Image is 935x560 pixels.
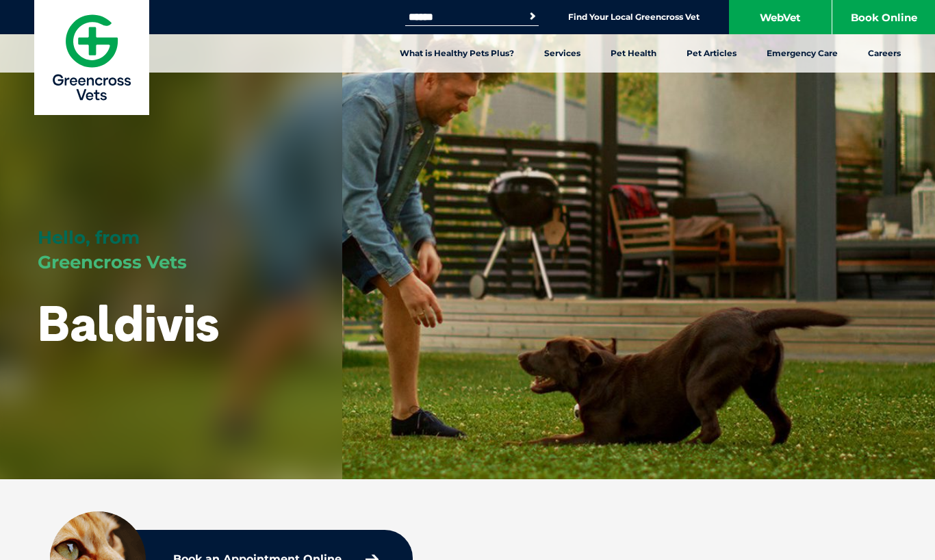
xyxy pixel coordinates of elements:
a: Pet Health [595,34,671,73]
h1: Baldivis [38,296,219,350]
span: Hello, from [38,227,140,249]
a: Pet Articles [671,34,752,73]
a: What is Healthy Pets Plus? [385,34,529,73]
span: Greencross Vets [38,251,187,273]
a: Find Your Local Greencross Vet [568,12,700,23]
a: Careers [853,34,916,73]
button: Search [526,10,539,23]
a: Services [529,34,595,73]
a: Emergency Care [752,34,853,73]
